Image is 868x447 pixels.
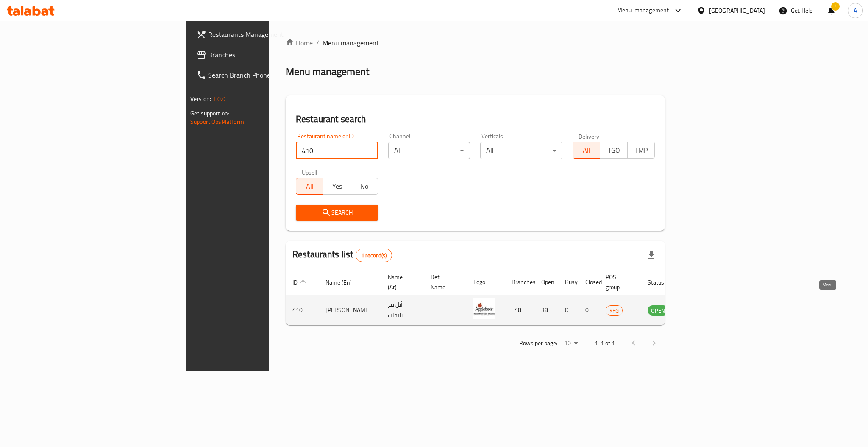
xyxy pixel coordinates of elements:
div: [GEOGRAPHIC_DATA] [709,6,765,15]
td: 0 [558,295,579,325]
button: All [573,142,600,159]
span: Ref. Name [431,272,456,292]
label: Upsell [302,169,317,175]
div: All [480,142,562,159]
th: Closed [579,269,599,295]
a: Support.OpsPlatform [190,116,244,127]
td: 48 [505,295,534,325]
span: All [300,180,320,193]
span: OPEN [648,306,668,316]
span: Search Branch Phone [208,70,324,80]
label: Delivery [579,133,600,139]
span: ID [292,277,309,288]
td: 0 [579,295,599,325]
h2: Restaurants list [292,248,392,262]
img: Applebee's [473,298,495,319]
th: Branches [505,269,534,295]
span: Status [648,277,675,288]
h2: Restaurant search [296,113,655,126]
div: Menu-management [617,6,669,16]
div: All [388,142,470,159]
span: Branches [208,50,324,60]
td: [PERSON_NAME] [319,295,381,325]
div: Rows per page: [561,337,581,350]
td: 38 [534,295,558,325]
span: Name (En) [325,277,363,288]
a: Search Branch Phone [189,65,331,85]
p: 1-1 of 1 [595,338,615,349]
span: 1.0.0 [212,93,225,104]
div: OPEN [648,305,668,316]
span: TGO [604,144,624,156]
th: Logo [467,269,505,295]
button: TMP [627,142,655,159]
span: 1 record(s) [356,251,392,260]
p: Rows per page: [519,338,557,349]
span: Name (Ar) [388,272,414,292]
span: Menu management [323,38,379,48]
span: KFG [606,306,622,316]
div: Export file [641,245,662,265]
button: TGO [600,142,627,159]
th: Open [534,269,558,295]
td: أبل بيز بلاجات [381,295,424,325]
a: Branches [189,45,331,65]
button: Yes [323,178,351,195]
input: Search for restaurant name or ID.. [296,142,378,159]
button: All [296,178,323,195]
span: A [854,6,857,15]
span: Get support on: [190,108,229,119]
span: Search [303,207,371,218]
table: enhanced table [286,269,715,325]
span: POS group [606,272,631,292]
span: No [354,180,375,193]
span: Yes [327,180,347,193]
th: Busy [558,269,579,295]
span: Restaurants Management [208,29,324,39]
span: TMP [631,144,651,156]
span: Version: [190,93,211,104]
span: All [576,144,597,156]
div: Total records count [356,249,392,262]
nav: breadcrumb [286,38,665,48]
button: No [351,178,378,195]
a: Restaurants Management [189,24,331,45]
button: Search [296,205,378,221]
